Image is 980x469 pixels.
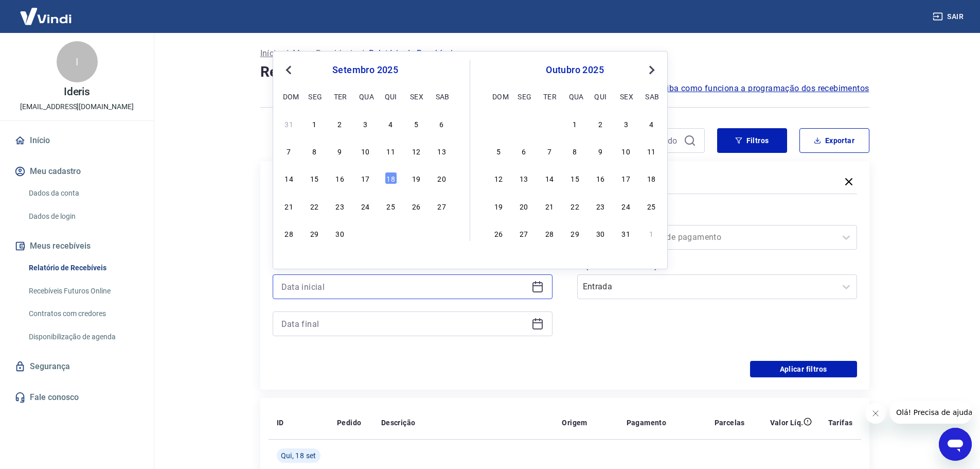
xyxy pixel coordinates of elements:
[436,200,448,212] div: Choose sábado, 27 de setembro de 2025
[12,386,141,409] a: Fale conosco
[12,355,141,378] a: Segurança
[492,145,505,157] div: Choose domingo, 5 de outubro de 2025
[865,403,886,424] iframe: Fechar mensagem
[385,145,397,157] div: Choose quinta-feira, 11 de setembro de 2025
[492,117,505,130] div: Choose domingo, 28 de setembro de 2025
[308,90,320,102] div: seg
[359,227,371,239] div: Choose quarta-feira, 1 de outubro de 2025
[410,90,422,102] div: sex
[308,200,320,212] div: Choose segunda-feira, 22 de setembro de 2025
[359,90,371,102] div: qua
[57,41,98,82] div: I
[359,200,371,212] div: Choose quarta-feira, 24 de setembro de 2025
[518,145,530,157] div: Choose segunda-feira, 6 de outubro de 2025
[569,200,581,212] div: Choose quarta-feira, 22 de outubro de 2025
[518,200,530,212] div: Choose segunda-feira, 20 de outubro de 2025
[620,90,632,102] div: sex
[620,145,632,157] div: Choose sexta-feira, 10 de outubro de 2025
[359,117,371,130] div: Choose quarta-feira, 3 de setembro de 2025
[491,116,659,240] div: month 2025-10
[308,172,320,184] div: Choose segunda-feira, 15 de setembro de 2025
[543,227,556,239] div: Choose terça-feira, 28 de outubro de 2025
[410,117,422,130] div: Choose sexta-feira, 5 de setembro de 2025
[645,200,657,212] div: Choose sábado, 25 de outubro de 2025
[283,90,295,102] div: dom
[645,117,657,130] div: Choose sábado, 4 de outubro de 2025
[492,200,505,212] div: Choose domingo, 19 de outubro de 2025
[799,128,869,153] button: Exportar
[562,418,587,428] p: Origem
[569,145,581,157] div: Choose quarta-feira, 8 de outubro de 2025
[543,145,556,157] div: Choose terça-feira, 7 de outubro de 2025
[25,326,141,348] a: Disponibilização de agenda
[657,82,869,95] a: Saiba como funciona a programação dos recebimentos
[410,227,422,239] div: Choose sexta-feira, 3 de outubro de 2025
[436,117,448,130] div: Choose sábado, 6 de setembro de 2025
[931,7,968,26] button: Sair
[715,418,745,428] p: Parcelas
[281,316,527,332] input: Data final
[381,418,416,428] p: Descrição
[770,418,804,428] p: Valor Líq.
[25,303,141,324] a: Contratos com credores
[569,90,581,102] div: qua
[518,227,530,239] div: Choose segunda-feira, 27 de outubro de 2025
[12,235,141,257] button: Meus recebíveis
[620,227,632,239] div: Choose sexta-feira, 31 de outubro de 2025
[594,145,607,157] div: Choose quinta-feira, 9 de outubro de 2025
[518,90,530,102] div: seg
[543,90,556,102] div: ter
[281,450,316,461] span: Qui, 18 set
[436,172,448,184] div: Choose sábado, 20 de setembro de 2025
[308,227,320,239] div: Choose segunda-feira, 29 de setembro de 2025
[385,172,397,184] div: Choose quinta-feira, 18 de setembro de 2025
[361,47,364,60] p: /
[25,257,141,279] a: Relatório de Recebíveis
[543,200,556,212] div: Choose terça-feira, 21 de outubro de 2025
[369,47,457,60] p: Relatório de Recebíveis
[579,260,855,272] label: Tipo de Movimentação
[334,172,346,184] div: Choose terça-feira, 16 de setembro de 2025
[260,47,281,60] p: Início
[410,172,422,184] div: Choose sexta-feira, 19 de setembro de 2025
[308,117,320,130] div: Choose segunda-feira, 1 de setembro de 2025
[334,200,346,212] div: Choose terça-feira, 23 de setembro de 2025
[359,172,371,184] div: Choose quarta-feira, 17 de setembro de 2025
[385,117,397,130] div: Choose quinta-feira, 4 de setembro de 2025
[491,64,659,76] div: outubro 2025
[281,279,527,294] input: Data inicial
[25,281,141,302] a: Recebíveis Futuros Online
[569,117,581,130] div: Choose quarta-feira, 1 de outubro de 2025
[436,145,448,157] div: Choose sábado, 13 de setembro de 2025
[285,47,289,60] p: /
[385,227,397,239] div: Choose quinta-feira, 2 de outubro de 2025
[645,90,657,102] div: sab
[828,418,853,428] p: Tarifas
[359,145,371,157] div: Choose quarta-feira, 10 de setembro de 2025
[627,418,667,428] p: Pagamento
[277,418,284,428] p: ID
[620,117,632,130] div: Choose sexta-feira, 3 de outubro de 2025
[283,145,295,157] div: Choose domingo, 7 de setembro de 2025
[25,206,141,227] a: Dados de login
[594,172,607,184] div: Choose quinta-feira, 16 de outubro de 2025
[594,117,607,130] div: Choose quinta-feira, 2 de outubro de 2025
[620,172,632,184] div: Choose sexta-feira, 17 de outubro de 2025
[260,62,869,82] h4: Relatório de Recebíveis
[12,160,141,183] button: Meu cadastro
[717,128,787,153] button: Filtros
[281,116,449,240] div: month 2025-09
[308,145,320,157] div: Choose segunda-feira, 8 de setembro de 2025
[410,200,422,212] div: Choose sexta-feira, 26 de setembro de 2025
[436,227,448,239] div: Choose sábado, 4 de outubro de 2025
[939,428,972,461] iframe: Botão para abrir a janela de mensagens
[645,145,657,157] div: Choose sábado, 11 de outubro de 2025
[25,183,141,204] a: Dados da conta
[492,172,505,184] div: Choose domingo, 12 de outubro de 2025
[543,117,556,130] div: Choose terça-feira, 30 de setembro de 2025
[337,418,361,428] p: Pedido
[579,211,855,223] label: Forma de Pagamento
[6,7,86,15] span: Olá! Precisa de ajuda?
[334,145,346,157] div: Choose terça-feira, 9 de setembro de 2025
